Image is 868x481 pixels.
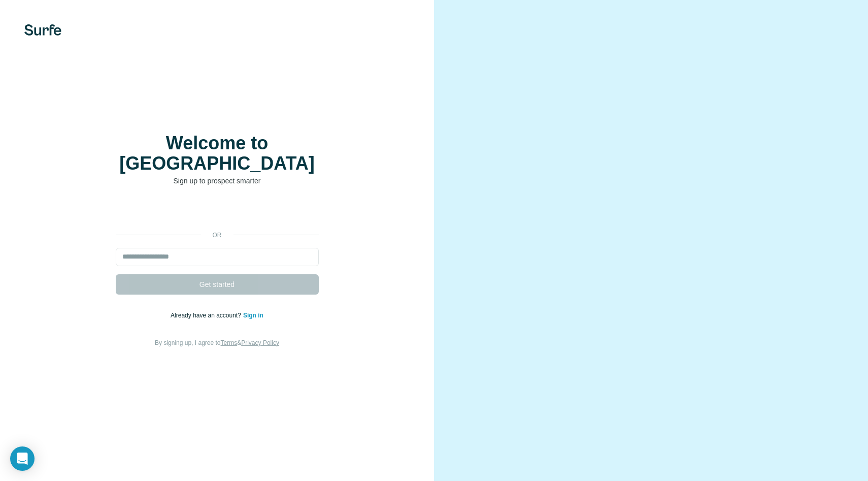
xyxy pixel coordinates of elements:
[155,339,279,346] span: By signing up, I agree to &
[116,133,319,174] h1: Welcome to [GEOGRAPHIC_DATA]
[201,231,233,240] p: or
[241,339,279,346] a: Privacy Policy
[24,24,61,36] img: Surfe's logo
[171,312,243,319] span: Already have an account?
[116,176,319,186] p: Sign up to prospect smarter
[111,201,324,223] iframe: Bouton "Se connecter avec Google"
[10,446,35,471] div: Open Intercom Messenger
[221,339,238,346] a: Terms
[243,312,263,319] a: Sign in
